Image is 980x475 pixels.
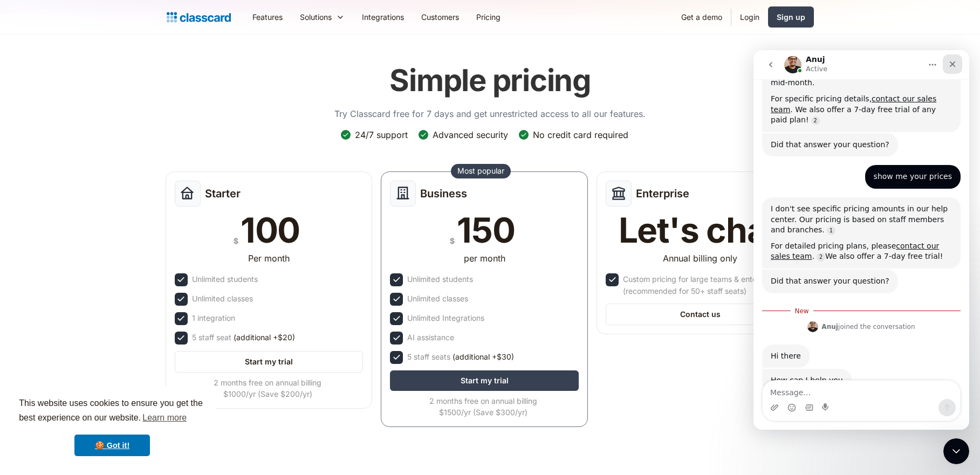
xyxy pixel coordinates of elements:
div: Anuj says… [9,319,207,366]
h2: Starter [205,187,241,200]
div: Anuj says… [9,294,207,319]
a: contact our sales team [17,44,183,64]
div: Unlimited classes [192,293,253,305]
a: Source reference 132763272: [58,66,66,75]
div: $ [450,234,455,247]
div: Unlimited students [407,273,473,285]
div: Custom pricing for large teams & enterprises (recommended for 50+ staff seats) [623,273,792,297]
div: How can I help you [17,325,90,336]
a: Source reference 132754510: [63,203,72,211]
div: Per month [248,252,290,265]
div: joined the conversation [68,272,161,281]
div: Let's chat [619,213,778,247]
div: Fin says… [9,147,207,219]
button: Emoji picker [34,353,43,362]
div: Anuj says… [9,270,207,294]
div: 5 staff seat [192,332,295,343]
div: 2 months free on annual billing $1500/yr (Save $300/yr) [390,395,577,418]
div: For specific pricing details, . We also offer a 7-day free trial of any paid plan! [17,44,198,75]
div: Solutions [291,5,353,29]
div: Did that answer your question? [9,83,145,107]
div: Sign up [777,11,805,23]
a: Start my trial [390,370,579,391]
div: 150 [457,213,515,247]
span: (additional +$20) [234,332,295,343]
div: Advanced security [433,129,508,141]
a: Start my trial [175,351,364,373]
div: Fin says… [9,219,207,252]
div: per month [464,252,505,265]
div: show me your prices [112,115,207,139]
h1: Simple pricing [389,63,591,99]
div: How can I help you [9,319,98,342]
a: Sign up [768,6,814,27]
img: Profile image for Anuj [54,271,65,282]
a: Get a demo [673,5,731,29]
button: Upload attachment [17,353,25,362]
iframe: Intercom live chat [943,438,969,464]
div: Hi there [17,301,47,312]
div: Annual billing only [663,252,737,265]
textarea: Message… [9,331,207,349]
a: dismiss cookie message [74,435,150,456]
a: Integrations [353,5,413,29]
div: show me your prices [120,121,198,132]
div: Fin says… [9,83,207,115]
div: Unlimited students [192,273,258,285]
h2: Enterprise [636,187,689,200]
div: Solutions [300,11,332,23]
div: 2 months free on annual billing $1000/yr (Save $200/yr) [175,377,361,400]
h2: Business [420,187,467,200]
button: Start recording [68,353,77,362]
div: Unlimited Integrations [407,312,484,324]
div: Did that answer your question? [17,90,136,100]
span: This website uses cookies to ensure you get the best experience on our website. [19,397,205,426]
div: AI assistance [407,332,454,343]
div: 1 integration [192,312,235,324]
a: Pricing [468,5,509,29]
a: Customers [413,5,468,29]
div: Unlimited classes [407,293,468,305]
div: 100 [241,213,300,247]
a: Logo [167,10,231,25]
div: 5 staff seats [407,351,514,363]
div: I don't see specific pricing amounts in our help center. Our pricing is based on staff members an... [9,147,207,218]
button: Gif picker [51,353,60,362]
a: Source reference 132762905: [73,176,82,185]
div: $ [234,234,238,247]
div: Did that answer your question? [17,226,136,237]
a: learn more about cookies [141,410,188,426]
div: Did that answer your question? [9,219,145,243]
a: Features [244,5,291,29]
b: Anuj [68,273,85,280]
div: No credit card required [533,129,628,141]
div: 24/7 support [355,129,408,141]
div: cookieconsent [9,387,216,466]
p: Try Classcard free for 7 days and get unrestricted access to all our features. [334,107,646,120]
a: Contact us [606,304,794,325]
iframe: Intercom live chat [753,50,969,430]
span: (additional +$30) [453,351,514,363]
div: Wood says… [9,115,207,147]
div: Hi there [9,294,56,318]
div: I don't see specific pricing amounts in our help center. Our pricing is based on staff members an... [17,154,198,185]
div: For detailed pricing plans, please . We also offer a 7-day free trial! [17,191,198,212]
button: Send a message… [185,349,202,366]
a: Login [731,5,768,29]
div: Most popular [457,166,504,176]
